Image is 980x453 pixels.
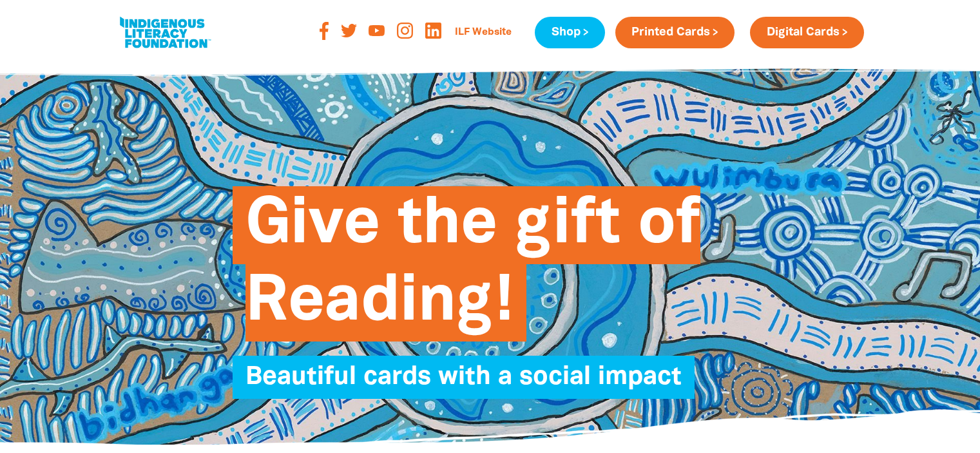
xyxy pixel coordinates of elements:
[535,17,604,48] a: Shop
[369,25,385,37] img: youtube-orange-svg-1-cecf-3-svg-a15d69.svg
[320,22,329,40] img: facebook-orange-svg-2-f-729-e-svg-b526d2.svg
[425,23,441,39] img: linked-in-logo-orange-png-93c920.png
[750,17,863,48] a: Digital Cards
[397,23,413,39] img: instagram-orange-svg-816-f-67-svg-8d2e35.svg
[341,24,357,37] img: twitter-orange-svg-6-e-077-d-svg-0f359f.svg
[615,17,735,48] a: Printed Cards
[447,23,519,43] a: ILF Website
[245,196,700,342] span: Give the gift of Reading!
[245,365,682,399] span: Beautiful cards with a social impact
